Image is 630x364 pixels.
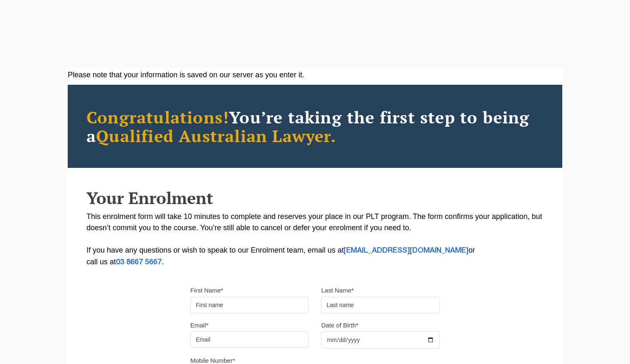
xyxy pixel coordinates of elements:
a: [EMAIL_ADDRESS][DOMAIN_NAME] [344,247,468,254]
input: Last name [321,297,440,313]
input: First name [190,297,309,313]
h2: You’re taking the first step to being a [86,108,544,145]
h2: Your Enrolment [86,189,544,207]
label: Date of Birth* [321,321,358,330]
label: Last Name* [321,286,354,295]
span: Congratulations! [86,106,229,128]
span: Qualified Australian Lawyer. [96,125,336,147]
div: Please note that your information is saved on our server as you enter it. [68,69,562,81]
p: This enrolment form will take 10 minutes to complete and reserves your place in our PLT program. ... [86,211,544,268]
input: Email [190,331,309,348]
label: Email* [190,321,208,330]
a: 03 8667 5667 [116,259,162,266]
label: First Name* [190,286,223,295]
